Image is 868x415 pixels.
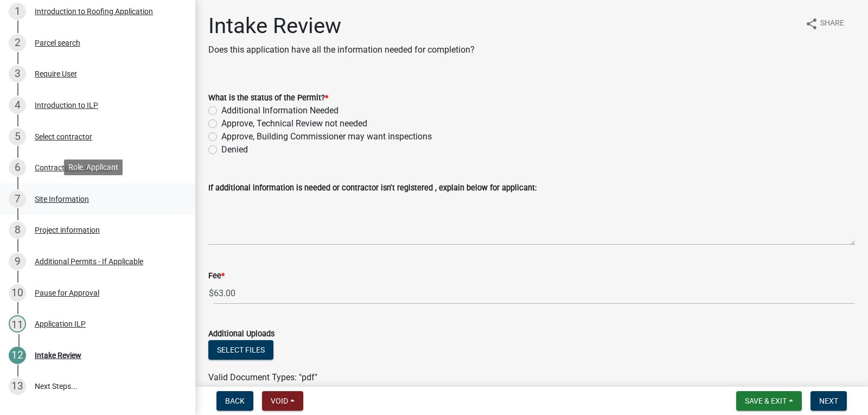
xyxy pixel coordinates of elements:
[9,159,26,176] div: 6
[208,330,275,338] label: Additional Uploads
[208,184,537,192] label: If additional information is needed or contractor isn't registered , explain below for applicant:
[745,397,787,405] span: Save & Exit
[736,391,802,411] button: Save & Exit
[796,13,853,34] button: shareShare
[9,347,26,364] div: 12
[35,320,86,328] div: Application ILP
[35,70,77,78] div: Require User
[819,397,838,405] span: Next
[64,159,123,175] div: Role: Applicant
[221,143,248,156] label: Denied
[9,97,26,114] div: 4
[35,226,100,234] div: Project information
[9,315,26,333] div: 11
[35,195,89,203] div: Site Information
[208,372,317,382] span: Valid Document Types: "pdf"
[9,190,26,208] div: 7
[810,391,847,411] button: Next
[35,164,112,171] div: Contractor is Applicant
[35,289,99,297] div: Pause for Approval
[9,221,26,239] div: 8
[208,94,328,102] label: What is the status of the Permit?
[35,352,81,359] div: Intake Review
[9,128,26,145] div: 5
[9,378,26,395] div: 13
[208,282,214,304] span: $
[820,17,844,30] span: Share
[9,3,26,20] div: 1
[262,391,303,411] button: Void
[208,13,475,39] h1: Intake Review
[208,43,475,56] p: Does this application have all the information needed for completion?
[35,101,98,109] div: Introduction to ILP
[9,65,26,82] div: 3
[216,391,253,411] button: Back
[35,39,80,47] div: Parcel search
[225,397,245,405] span: Back
[9,284,26,302] div: 10
[221,130,432,143] label: Approve, Building Commissioner may want inspections
[221,117,367,130] label: Approve, Technical Review not needed
[9,34,26,52] div: 2
[221,104,339,117] label: Additional Information Needed
[35,258,143,265] div: Additional Permits - If Applicable
[208,340,273,360] button: Select files
[35,133,92,141] div: Select contractor
[805,17,818,30] i: share
[35,8,153,15] div: Introduction to Roofing Application
[208,272,225,280] label: Fee
[9,253,26,270] div: 9
[271,397,288,405] span: Void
